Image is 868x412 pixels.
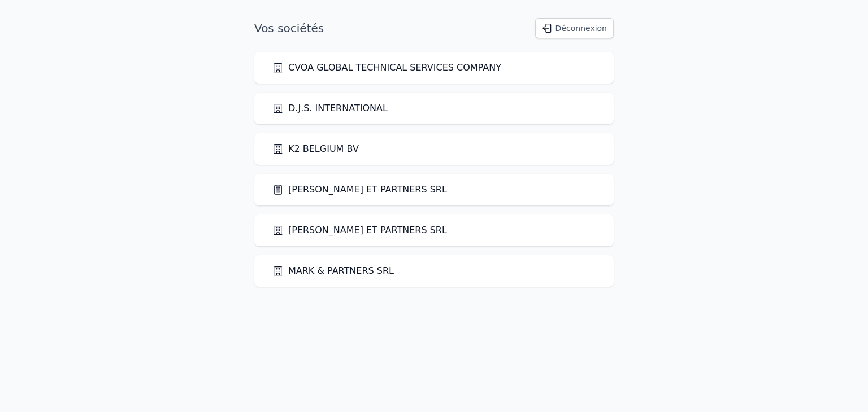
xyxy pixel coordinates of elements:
a: K2 BELGIUM BV [272,142,359,156]
a: MARK & PARTNERS SRL [272,264,394,278]
a: CVOA GLOBAL TECHNICAL SERVICES COMPANY [272,61,501,74]
a: [PERSON_NAME] ET PARTNERS SRL [272,223,447,237]
button: Déconnexion [535,18,614,38]
h1: Vos sociétés [254,20,324,36]
a: D.J.S. INTERNATIONAL [272,102,388,115]
a: [PERSON_NAME] ET PARTNERS SRL [272,183,447,196]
